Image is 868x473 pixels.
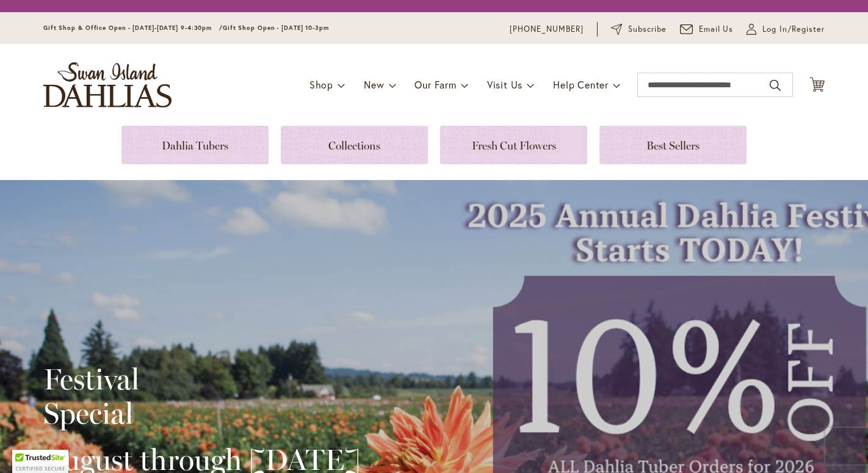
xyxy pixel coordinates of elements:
[223,24,329,32] span: Gift Shop Open - [DATE] 10-3pm
[309,78,333,91] span: Shop
[43,62,172,107] a: store logo
[680,23,734,35] a: Email Us
[762,23,825,35] span: Log In/Register
[43,362,360,430] h2: Festival Special
[628,23,667,35] span: Subscribe
[414,78,456,91] span: Our Farm
[770,76,781,95] button: Search
[43,24,223,32] span: Gift Shop & Office Open - [DATE]-[DATE] 9-4:30pm /
[487,78,523,91] span: Visit Us
[12,450,68,473] div: TrustedSite Certified
[699,23,734,35] span: Email Us
[364,78,384,91] span: New
[747,23,825,35] a: Log In/Register
[553,78,609,91] span: Help Center
[510,23,584,35] a: [PHONE_NUMBER]
[611,23,667,35] a: Subscribe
